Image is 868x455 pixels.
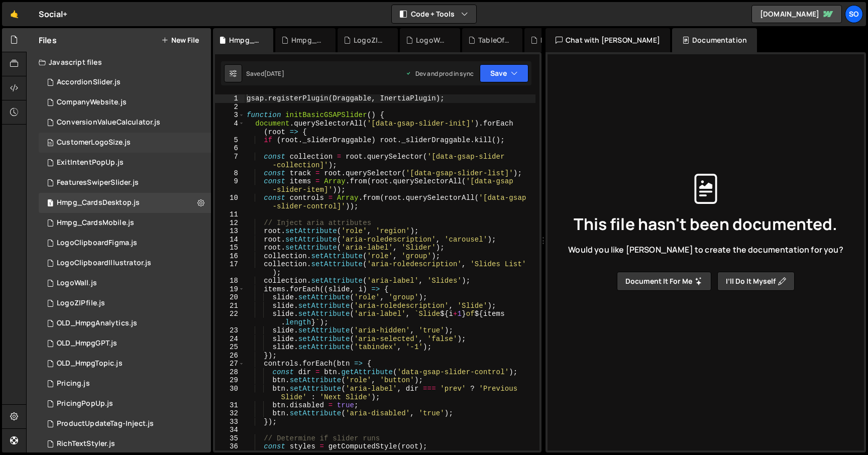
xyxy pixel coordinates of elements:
[57,279,97,288] div: LogoWall.js
[39,414,211,434] div: 15116/40695.js
[215,111,245,120] div: 3
[57,178,139,187] div: FeaturesSwiperSlider.js
[39,92,211,112] div: 15116/40349.js
[47,200,53,208] span: 1
[215,153,245,169] div: 7
[215,442,245,451] div: 36
[39,193,211,213] div: 15116/47106.js
[57,138,131,147] div: CustomerLogoSize.js
[57,359,123,368] div: OLD_HmpgTopic.js
[215,302,245,310] div: 21
[215,326,245,335] div: 23
[27,52,211,72] div: Javascript files
[672,28,757,52] div: Documentation
[246,69,284,78] div: Saved
[57,98,127,107] div: CompanyWebsite.js
[215,144,245,153] div: 6
[291,35,323,45] div: Hmpg_CardsMobile.js
[57,158,124,167] div: ExitIntentPopUp.js
[39,434,211,454] div: 15116/45334.js
[57,78,121,87] div: AccordionSlider.js
[717,272,795,291] button: I’ll do it myself
[39,72,211,92] div: 15116/41115.js
[215,285,245,294] div: 19
[57,299,105,308] div: LogoZIPfile.js
[574,216,837,232] span: This file hasn't been documented.
[39,233,211,253] div: 15116/40336.js
[215,219,245,227] div: 12
[215,236,245,244] div: 14
[2,2,27,26] a: 🤙
[215,310,245,326] div: 22
[215,418,245,426] div: 33
[215,376,245,385] div: 29
[480,64,528,82] button: Save
[215,136,245,145] div: 5
[215,401,245,410] div: 31
[546,28,670,52] div: Chat with [PERSON_NAME]
[215,343,245,352] div: 25
[568,244,843,255] span: Would you like [PERSON_NAME] to create the documentation for you?
[39,313,211,333] div: 15116/40702.js
[215,409,245,418] div: 32
[215,360,245,368] div: 27
[57,439,115,448] div: RichTextStyler.js
[57,218,134,227] div: Hmpg_CardsMobile.js
[39,133,211,153] div: 15116/40353.js
[57,339,117,348] div: OLD_HmpgGPT.js
[845,5,863,23] a: So
[354,35,386,45] div: LogoZIPfile.js
[215,194,245,210] div: 10
[39,273,211,293] div: 15116/46100.js
[57,239,137,248] div: LogoClipboardFigma.js
[229,35,261,45] div: Hmpg_CardsDesktop.js
[215,227,245,236] div: 13
[215,210,245,219] div: 11
[39,153,211,173] div: 15116/40766.js
[215,434,245,443] div: 35
[215,169,245,178] div: 8
[39,293,211,313] div: 15116/47009.js
[215,277,245,285] div: 18
[161,36,199,44] button: New File
[215,94,245,103] div: 1
[392,5,476,23] button: Code + Tools
[39,35,57,46] h2: Files
[57,259,151,268] div: LogoClipboardIllustrator.js
[39,333,211,354] div: 15116/41430.js
[617,272,711,291] button: Document it for me
[405,69,474,78] div: Dev and prod in sync
[215,368,245,377] div: 28
[215,385,245,401] div: 30
[57,319,137,328] div: OLD_HmpgAnalytics.js
[39,394,211,414] div: 15116/45407.js
[751,5,842,23] a: [DOMAIN_NAME]
[39,354,211,374] div: 15116/41820.js
[215,426,245,434] div: 34
[39,173,211,193] div: 15116/40701.js
[39,213,211,233] div: 15116/47105.js
[215,335,245,344] div: 24
[215,352,245,360] div: 26
[57,419,154,428] div: ProductUpdateTag-Inject.js
[39,8,67,20] div: Social+
[39,112,211,133] div: 15116/40946.js
[215,244,245,252] div: 15
[478,35,510,45] div: TableOfContents.js
[416,35,448,45] div: LogoWall.js
[215,252,245,261] div: 16
[215,103,245,111] div: 2
[215,177,245,194] div: 9
[39,253,211,273] div: 15116/42838.js
[215,120,245,136] div: 4
[57,198,140,207] div: Hmpg_CardsDesktop.js
[215,260,245,277] div: 17
[540,35,573,45] div: PricingPopUp.js
[39,374,211,394] div: 15116/40643.js
[264,69,284,78] div: [DATE]
[47,140,53,148] span: 15
[57,399,113,408] div: PricingPopUp.js
[57,379,90,388] div: Pricing.js
[57,118,160,127] div: ConversionValueCalculator.js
